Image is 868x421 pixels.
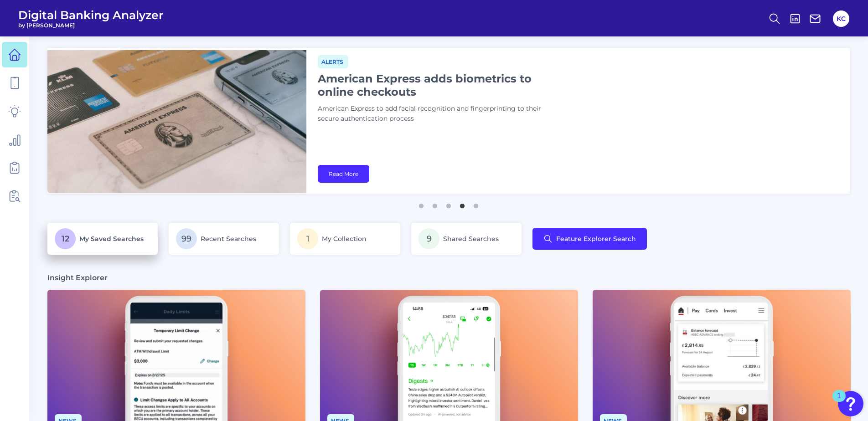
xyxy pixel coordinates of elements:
[418,228,439,249] span: 9
[458,199,467,208] button: 4
[532,228,647,250] button: Feature Explorer Search
[318,72,546,98] h1: American Express adds biometrics to online checkouts
[444,199,453,208] button: 3
[201,235,256,243] span: Recent Searches
[18,22,164,29] span: by [PERSON_NAME]
[47,273,108,282] h3: Insight Explorer
[411,223,522,255] a: 9Shared Searches
[318,57,348,66] a: Alerts
[556,235,636,242] span: Feature Explorer Search
[417,199,426,208] button: 1
[47,48,307,194] img: bannerImg
[318,55,348,68] span: Alerts
[176,228,197,249] span: 99
[290,223,400,255] a: 1My Collection
[318,165,369,183] a: Read More
[322,235,367,243] span: My Collection
[443,235,499,243] span: Shared Searches
[47,223,158,255] a: 12My Saved Searches
[833,10,849,27] button: KC
[18,8,164,22] span: Digital Banking Analyzer
[838,391,863,416] button: Open Resource Center, 1 new notification
[318,104,546,124] p: American Express to add facial recognition and fingerprinting to their secure authentication process
[79,235,144,243] span: My Saved Searches
[837,396,841,408] div: 1
[169,223,279,255] a: 99Recent Searches
[297,228,318,249] span: 1
[471,199,480,208] button: 5
[55,228,76,249] span: 12
[430,199,439,208] button: 2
